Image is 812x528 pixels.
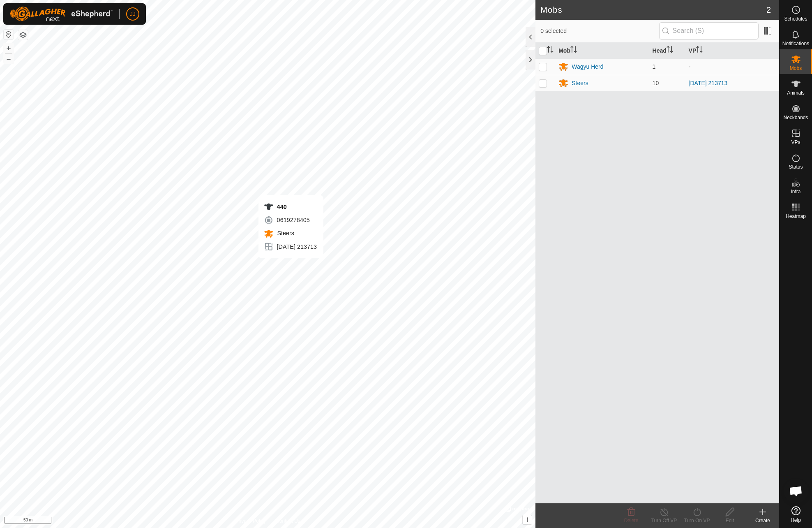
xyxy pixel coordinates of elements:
td: - [685,58,779,75]
a: [DATE] 213713 [689,80,728,86]
span: 0 selected [540,27,659,35]
div: Turn On VP [681,517,713,524]
h2: Mobs [540,5,766,15]
span: Neckbands [783,115,808,120]
input: Search (S) [659,22,759,39]
div: Turn Off VP [648,517,681,524]
div: Wagyu Herd [572,63,603,71]
span: Heatmap [786,214,806,219]
span: Delete [624,518,639,523]
button: + [4,43,14,53]
a: Help [780,503,812,526]
button: Map Layers [18,30,28,40]
a: Open chat [784,479,808,503]
span: Notifications [782,41,809,46]
span: Mobs [790,66,802,71]
span: Help [791,518,801,523]
span: JJ [130,10,136,19]
span: 1 [653,63,656,70]
span: Status [789,164,803,169]
div: 440 [264,202,317,212]
p-sorticon: Activate to sort [570,47,577,54]
p-sorticon: Activate to sort [696,47,703,54]
span: 10 [653,80,659,86]
button: – [4,54,14,64]
a: Contact Us [276,517,300,525]
span: Animals [787,90,805,95]
span: VPs [791,140,800,145]
img: Gallagher Logo [10,7,113,21]
th: VP [685,43,779,59]
p-sorticon: Activate to sort [547,47,554,54]
span: i [526,516,528,523]
th: Head [649,43,685,59]
div: [DATE] 213713 [264,242,317,252]
span: Schedules [784,16,807,21]
span: Infra [791,189,800,194]
div: Create [746,517,779,524]
div: 0619278405 [264,215,317,225]
div: Edit [713,517,746,524]
button: i [523,515,532,524]
div: Steers [572,79,588,88]
p-sorticon: Activate to sort [667,47,673,54]
button: Reset Map [4,30,14,39]
span: Steers [275,230,294,236]
th: Mob [555,43,649,59]
span: 2 [766,4,771,16]
a: Privacy Policy [235,517,266,525]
